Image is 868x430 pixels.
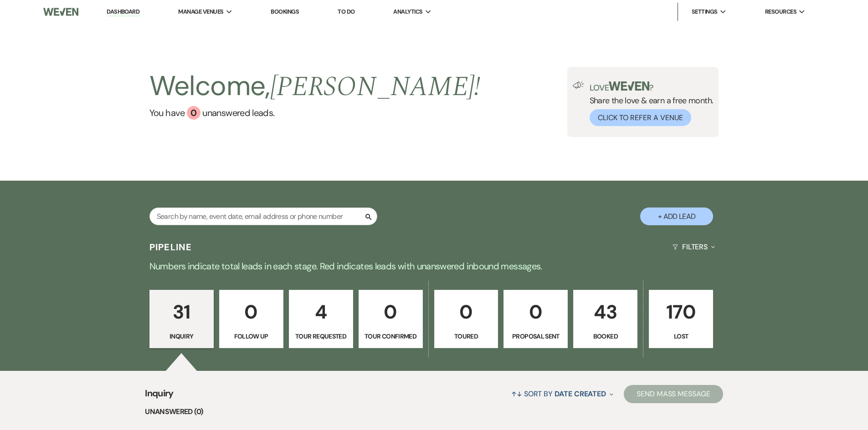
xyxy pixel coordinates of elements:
[584,81,714,126] div: Share the love & earn a free month.
[155,297,208,327] p: 31
[187,106,200,120] div: 0
[649,290,713,348] a: 170Lost
[365,331,417,341] p: Tour Confirmed
[590,81,714,92] p: Love ?
[43,2,78,21] img: Weven Logo
[655,297,707,327] p: 170
[503,290,568,348] a: 0Proposal Sent
[669,235,719,259] button: Filters
[555,389,606,399] span: Date Created
[149,290,214,348] a: 31Inquiry
[655,331,707,341] p: Lost
[295,297,347,327] p: 4
[579,297,632,327] p: 43
[609,81,649,91] img: weven-logo-green.svg
[440,297,493,327] p: 0
[640,207,713,225] button: + Add Lead
[295,331,347,341] p: Tour Requested
[590,109,691,126] button: Click to Refer a Venue
[149,207,377,225] input: Search by name, event date, email address or phone number
[149,67,481,106] h2: Welcome,
[338,8,354,15] a: To Do
[393,7,422,16] span: Analytics
[225,297,277,327] p: 0
[225,331,277,341] p: Follow Up
[509,331,562,341] p: Proposal Sent
[511,389,522,399] span: ↑↓
[149,241,192,253] h3: Pipeline
[508,382,617,406] button: Sort By Date Created
[289,290,353,348] a: 4Tour Requested
[765,7,796,16] span: Resources
[509,297,562,327] p: 0
[271,8,299,15] a: Bookings
[107,8,139,16] a: Dashboard
[219,290,283,348] a: 0Follow Up
[624,385,723,403] button: Send Mass Message
[270,66,481,108] span: [PERSON_NAME] !
[440,331,493,341] p: Toured
[106,259,762,273] p: Numbers indicate total leads in each stage. Red indicates leads with unanswered inbound messages.
[434,290,498,348] a: 0Toured
[573,290,637,348] a: 43Booked
[692,7,718,16] span: Settings
[145,386,174,406] span: Inquiry
[149,106,481,120] a: You have 0 unanswered leads.
[178,7,223,16] span: Manage Venues
[145,406,723,418] li: Unanswered (0)
[359,290,423,348] a: 0Tour Confirmed
[365,297,417,327] p: 0
[573,81,584,89] img: loud-speaker-illustration.svg
[155,331,208,341] p: Inquiry
[579,331,632,341] p: Booked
